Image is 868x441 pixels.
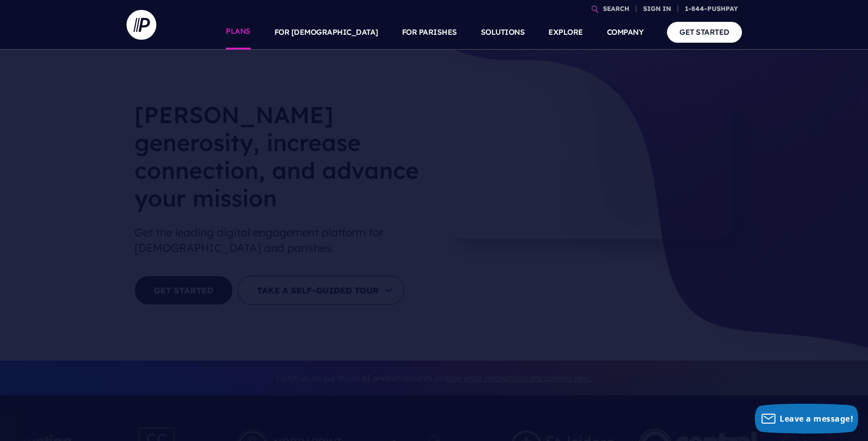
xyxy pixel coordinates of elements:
[755,404,858,434] button: Leave a message!
[402,15,457,50] a: FOR PARISHES
[667,22,742,42] a: GET STARTED
[548,15,583,50] a: EXPLORE
[780,413,853,424] span: Leave a message!
[274,15,378,50] a: FOR [DEMOGRAPHIC_DATA]
[226,15,251,50] a: PLANS
[607,15,644,50] a: COMPANY
[481,15,525,50] a: SOLUTIONS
